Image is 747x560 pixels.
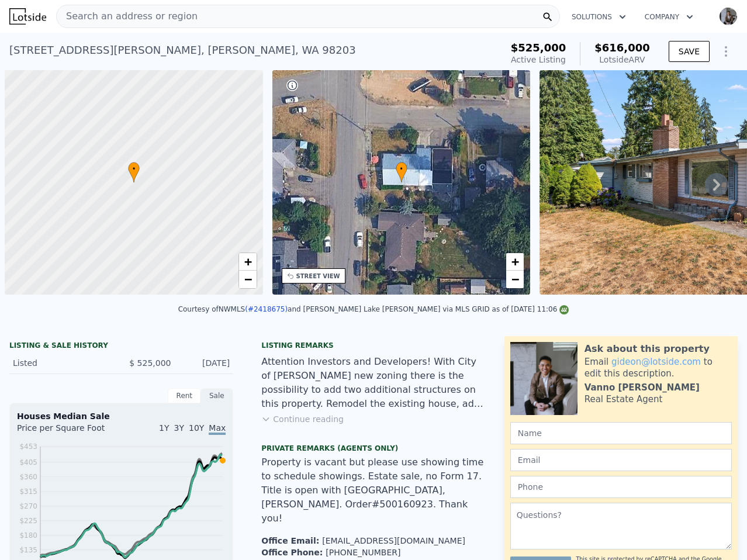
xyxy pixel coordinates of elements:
tspan: $405 [19,458,37,466]
input: Phone [510,476,732,498]
div: Price per Square Foot [17,422,122,441]
div: [STREET_ADDRESS][PERSON_NAME] , [PERSON_NAME] , WA 98203 [9,42,356,58]
span: + [244,254,251,269]
div: Attention Investors and Developers! With City of [PERSON_NAME] new zoning there is the possibilit... [261,355,485,411]
tspan: $270 [19,502,37,510]
li: [PHONE_NUMBER] [261,547,485,558]
div: Listed [13,357,112,369]
tspan: $225 [19,517,37,525]
div: Ask about this property [585,342,710,356]
span: Search an address or region [57,9,198,23]
a: gideon@lotside.com [611,357,701,367]
span: 10Y [189,423,204,433]
span: $616,000 [594,42,650,54]
tspan: $453 [19,443,37,451]
span: $ 525,000 [129,358,171,368]
div: Courtesy of NWMLS and [PERSON_NAME] Lake [PERSON_NAME] via MLS GRID as of [DATE] 11:06 [178,305,569,313]
div: Private Remarks (Agents Only) [261,444,485,455]
input: Email [510,449,732,471]
div: • [128,162,140,182]
span: + [511,254,519,269]
button: SAVE [669,41,710,62]
div: STREET VIEW [296,272,340,281]
div: Lotside ARV [594,54,650,65]
div: Sale [200,388,233,403]
a: Zoom in [239,253,257,271]
span: • [128,164,140,174]
span: − [511,272,519,286]
span: $525,000 [511,42,566,54]
div: Rent [168,388,200,403]
div: Houses Median Sale [17,410,226,422]
span: Active Listing [511,55,566,64]
span: Property is vacant but please use showing time to schedule showings. Estate sale, no Form 17. Tit... [261,457,483,524]
button: Show Options [714,40,738,63]
span: Office Phone: [261,548,326,557]
a: Zoom out [239,271,257,288]
tspan: $135 [19,546,37,554]
img: NWMLS Logo [559,305,569,314]
span: 3Y [174,423,184,433]
button: Continue reading [261,413,344,425]
tspan: $180 [19,531,37,540]
span: Office Email: [261,536,322,545]
tspan: $360 [19,473,37,481]
div: Email to edit this description. [585,356,732,379]
a: Zoom in [506,253,524,271]
a: (#2418675) [245,305,288,313]
img: Lotside [9,8,46,25]
li: [EMAIL_ADDRESS][DOMAIN_NAME] [261,535,485,547]
span: • [396,164,407,174]
button: Company [635,6,703,27]
div: Real Estate Agent [585,393,663,405]
img: avatar [719,7,738,26]
input: Name [510,422,732,444]
div: [DATE] [180,357,230,369]
span: Max [209,423,226,435]
button: Solutions [562,6,635,27]
span: − [244,272,251,286]
div: LISTING & SALE HISTORY [9,341,233,352]
div: • [396,162,407,182]
a: Zoom out [506,271,524,288]
div: Vanno [PERSON_NAME] [585,382,700,393]
div: Listing remarks [261,341,485,350]
tspan: $315 [19,488,37,496]
span: 1Y [159,423,169,433]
